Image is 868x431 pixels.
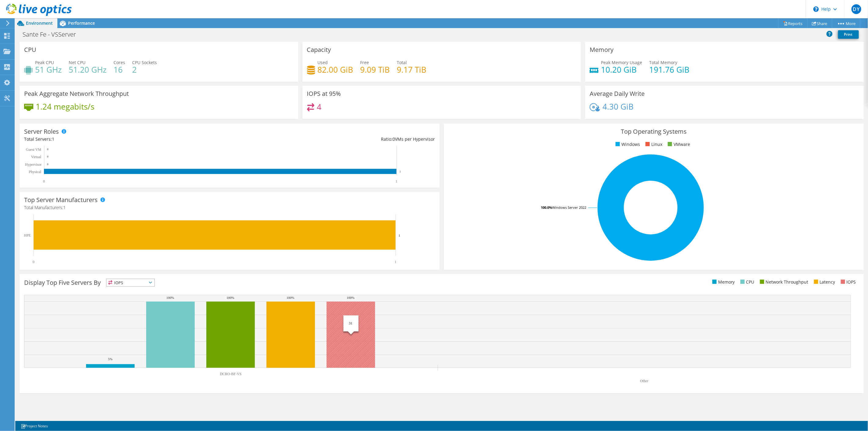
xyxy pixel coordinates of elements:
a: More [832,19,860,28]
a: Reports [778,19,808,28]
h3: CPU [24,46,36,53]
a: Project Notes [16,422,52,430]
span: 0 [392,136,395,142]
h4: 9.17 TiB [397,66,427,73]
li: IOPS [839,279,856,285]
text: 1 [396,179,397,183]
h3: Average Daily Write [590,90,645,97]
h4: Total Manufacturers: [24,204,435,211]
li: Latency [812,279,835,285]
text: HPE [24,233,31,237]
span: Cores [114,60,125,65]
h3: Peak Aggregate Network Throughput [24,90,129,97]
h3: IOPS at 95% [307,90,341,97]
span: 1 [63,205,66,210]
svg: \n [813,6,819,12]
h4: 51.20 GHz [69,66,107,73]
h4: 1.24 megabits/s [36,103,94,110]
span: Performance [68,20,95,26]
text: Other [640,379,648,383]
tspan: 100.0% [541,205,552,210]
text: 5% [108,357,113,361]
h3: Memory [590,46,613,53]
text: 0 [47,148,49,151]
h4: 4.30 GiB [602,103,634,110]
h4: 4 [317,103,321,110]
h3: Top Server Manufacturers [24,197,98,203]
div: Total Servers: [24,136,230,143]
span: Peak CPU [35,60,54,65]
tspan: Windows Server 2022 [552,205,586,210]
text: 1 [400,170,401,173]
h1: Sante Fe - VSServer [20,31,85,38]
h3: Capacity [307,46,331,53]
text: 0 [47,155,49,158]
h4: 2 [132,66,157,73]
text: 1 [395,260,396,264]
span: IOPS [107,279,154,286]
span: 1 [52,136,54,142]
div: Ratio: VMs per Hypervisor [230,136,435,143]
span: CPU Sockets [132,60,157,65]
text: 0 [33,260,34,264]
text: Guest VM [26,147,41,152]
span: Environment [26,20,53,26]
li: Windows [614,141,640,148]
text: 100% [347,296,355,299]
span: Used [318,60,328,65]
li: Network Throughput [758,279,808,285]
h4: 191.76 GiB [649,66,689,73]
span: Total [397,60,407,65]
span: Total Memory [649,60,677,65]
h4: 16 [114,66,125,73]
text: 100% [287,296,295,299]
li: Linux [644,141,662,148]
a: Print [838,30,859,39]
h3: Top Operating Systems [448,128,859,135]
li: VMware [666,141,690,148]
text: DCRO-BF-VS [220,372,241,376]
text: 0 [47,163,49,166]
text: Physical [29,170,41,174]
li: Memory [711,279,735,285]
text: Virtual [31,155,42,159]
h4: 82.00 GiB [318,66,353,73]
text: 1 [399,234,400,237]
h4: 51 GHz [35,66,62,73]
h4: 9.09 TiB [360,66,390,73]
text: 100% [166,296,174,299]
text: 100% [226,296,234,299]
h3: Server Roles [24,128,59,135]
span: Net CPU [69,60,85,65]
text: Hypervisor [25,162,42,167]
a: Share [807,19,832,28]
li: CPU [739,279,754,285]
span: Free [360,60,369,65]
text: 0 [43,179,45,183]
h4: 10.20 GiB [601,66,642,73]
span: Peak Memory Usage [601,60,642,65]
span: DY [852,4,861,14]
